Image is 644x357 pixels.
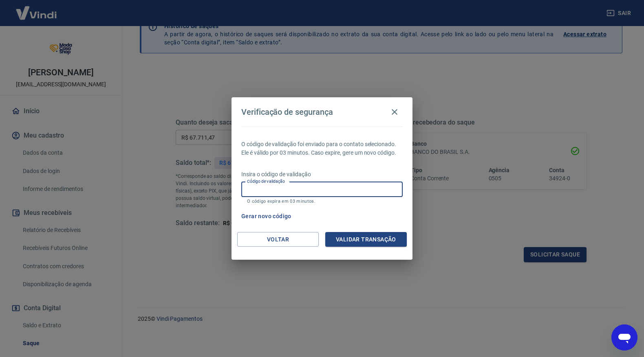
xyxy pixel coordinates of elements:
[237,232,319,247] button: Voltar
[241,170,403,179] p: Insira o código de validação
[611,324,637,350] iframe: Botão para abrir a janela de mensagens
[247,178,285,184] label: Código de validação
[325,232,407,247] button: Validar transação
[241,107,333,117] h4: Verificação de segurança
[241,140,403,157] p: O código de validação foi enviado para o contato selecionado. Ele é válido por 03 minutos. Caso e...
[247,199,397,204] p: O código expira em 03 minutos.
[238,209,295,224] button: Gerar novo código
